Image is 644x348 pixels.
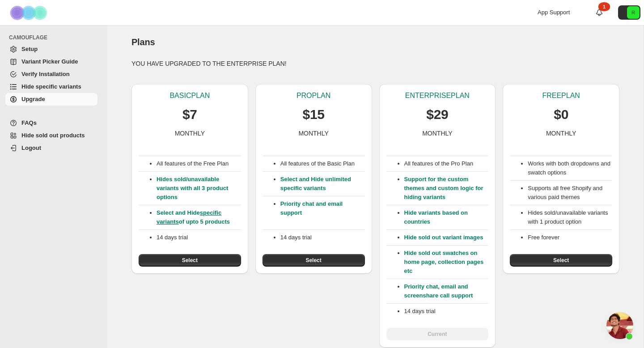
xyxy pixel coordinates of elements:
[7,0,52,25] img: Camouflage
[5,43,97,55] a: Setup
[404,307,489,316] p: 14 days trial
[21,58,78,65] span: Variant Picker Guide
[5,81,97,93] a: Hide specific variants
[263,254,365,267] button: Select
[131,37,155,47] span: Plans
[5,142,97,154] a: Logout
[528,184,612,202] li: Supports all free Shopify and various paid themes
[280,233,365,242] p: 14 days trial
[21,132,85,139] span: Hide sold out products
[631,10,635,15] text: R
[298,129,328,138] p: MONTHLY
[404,175,489,202] p: Support for the custom themes and custom logic for hiding variants
[404,159,489,168] p: All features of the Pro Plan
[131,59,619,68] p: YOU HAVE UPGRADED TO THE ENTERPRISE PLAN!
[182,106,197,123] p: $7
[21,119,37,126] span: FAQs
[157,175,241,202] p: Hides sold/unavailable variants with all 3 product options
[404,249,489,276] p: Hide sold out swatches on home page, collection pages etc
[595,8,604,17] a: 1
[139,254,241,267] button: Select
[305,257,321,264] span: Select
[405,91,470,100] p: ENTERPRISE PLAN
[21,71,70,77] span: Verify Installation
[21,144,41,151] span: Logout
[280,159,365,168] p: All features of the Basic Plan
[5,68,97,81] a: Verify Installation
[157,208,241,226] p: Select and Hide of upto 5 products
[542,91,580,100] p: FREE PLAN
[303,106,325,123] p: $15
[627,6,640,19] span: Avatar with initials R
[5,129,97,142] a: Hide sold out products
[528,208,612,226] li: Hides sold/unavailable variants with 1 product option
[618,5,640,20] button: Avatar with initials R
[553,257,569,264] span: Select
[404,233,489,242] p: Hide sold out variant images
[538,9,570,16] span: App Support
[546,129,576,138] p: MONTHLY
[21,83,81,90] span: Hide specific variants
[157,233,241,242] p: 14 days trial
[21,96,45,102] span: Upgrade
[510,254,612,267] button: Select
[5,117,97,129] a: FAQs
[9,34,101,41] span: CAMOUFLAGE
[404,208,489,226] p: Hide variants based on countries
[175,129,205,138] p: MONTHLY
[297,91,330,100] p: PRO PLAN
[554,106,568,123] p: $0
[5,55,97,68] a: Variant Picker Guide
[21,46,38,52] span: Setup
[280,175,365,193] p: Select and Hide unlimited specific variants
[606,312,633,339] div: Chat öffnen
[157,159,241,168] p: All features of the Free Plan
[426,106,448,123] p: $29
[404,282,489,300] p: Priority chat, email and screenshare call support
[280,199,365,226] p: Priority chat and email support
[528,159,612,177] li: Works with both dropdowns and swatch options
[182,257,198,264] span: Select
[422,129,452,138] p: MONTHLY
[528,233,612,242] li: Free forever
[5,93,97,106] a: Upgrade
[598,2,610,11] div: 1
[169,91,210,100] p: BASIC PLAN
